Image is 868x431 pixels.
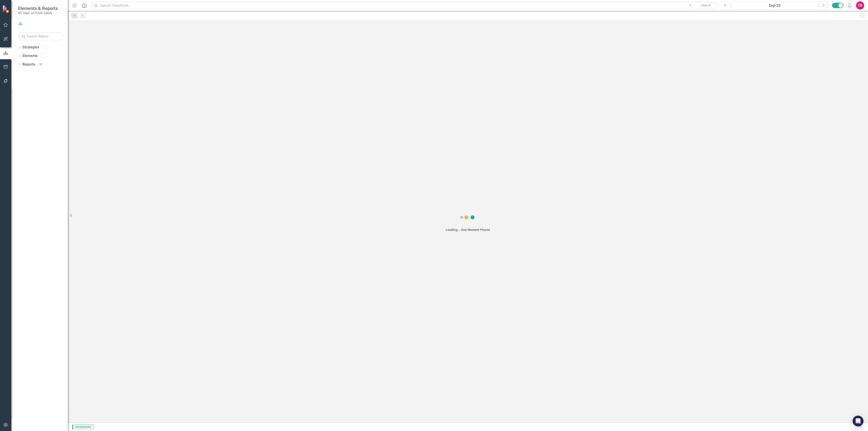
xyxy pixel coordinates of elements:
[22,62,35,67] a: Reports
[2,5,10,13] img: ClearPoint Strategy
[446,227,490,232] div: Loading... One Moment Please
[856,1,864,9] button: CS
[22,45,39,50] a: Strategies
[92,2,718,9] input: Search ClearPoint...
[731,1,818,9] button: Sep-25
[18,32,63,40] input: Search Below...
[694,2,717,9] button: Search
[853,416,863,426] div: Open Intercom Messenger
[37,62,45,66] div: 31
[701,3,711,7] span: Search
[22,53,38,59] a: Elements
[18,6,58,11] span: Elements & Reports
[733,3,816,8] div: Sep-25
[18,11,58,15] small: NC Dept. of Public Safety
[72,425,94,429] span: Administrator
